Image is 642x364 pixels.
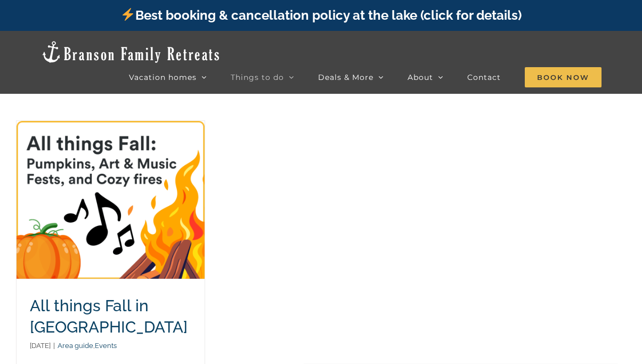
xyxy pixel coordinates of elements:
a: Area guide [58,342,93,350]
a: All things Fall in [GEOGRAPHIC_DATA] [30,296,188,336]
a: Contact [467,67,501,88]
a: Deals & More [318,67,384,88]
span: Contact [467,74,501,81]
span: Things to do [231,74,284,81]
a: Vacation homes [129,67,207,88]
a: Things to do [231,67,294,88]
nav: Main Menu [129,67,602,88]
img: Branson Family Retreats Logo [40,40,221,64]
img: ⚡️ [121,8,134,21]
span: Vacation homes [129,74,197,81]
a: Book Now [525,67,602,88]
span: Deals & More [318,74,373,81]
a: Best booking & cancellation policy at the lake (click for details) [120,7,521,23]
a: About [408,67,443,88]
span: About [408,74,433,81]
span: | [51,342,58,350]
span: [DATE] [30,342,51,350]
p: , [30,341,191,351]
a: Events [95,342,117,350]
